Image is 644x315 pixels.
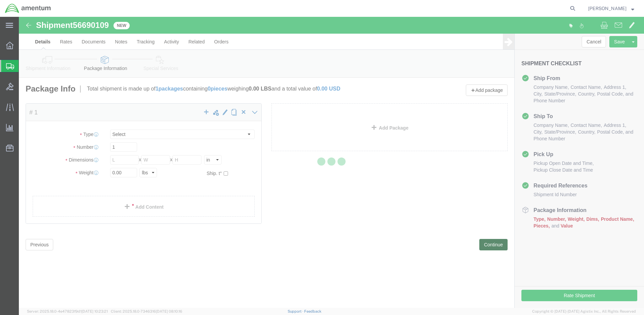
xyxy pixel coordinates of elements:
[304,309,321,313] a: Feedback
[288,309,304,313] a: Support
[27,309,108,313] span: Server: 2025.18.0-4e47823f9d1
[5,3,51,13] img: logo
[156,309,182,313] span: [DATE] 08:10:16
[532,309,636,314] span: Copyright © [DATE]-[DATE] Agistix Inc., All Rights Reserved
[588,5,626,12] span: Ronald Pineda
[111,309,182,313] span: Client: 2025.18.0-7346316
[588,4,635,12] button: [PERSON_NAME]
[82,309,108,313] span: [DATE] 10:23:21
